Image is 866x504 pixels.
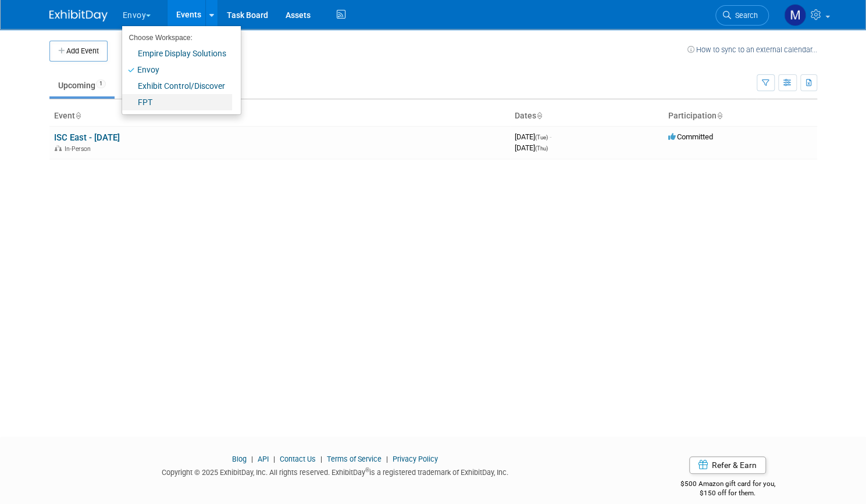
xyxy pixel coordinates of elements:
[65,145,94,153] span: In-Person
[536,111,542,120] a: Sort by Start Date
[383,455,391,463] span: |
[638,488,817,498] div: $150 off for them.
[248,455,256,463] span: |
[535,134,548,141] span: (Tue)
[365,467,369,473] sup: ®
[510,106,664,126] th: Dates
[49,10,108,21] img: ExhibitDay
[232,455,247,463] a: Blog
[280,455,316,463] a: Contact Us
[535,145,548,152] span: (Thu)
[96,80,106,88] span: 1
[668,132,713,141] span: Committed
[122,62,232,78] a: Envoy
[638,471,817,498] div: $500 Amazon gift card for you,
[687,45,817,54] a: How to sync to an external calendar...
[689,456,766,474] a: Refer & Earn
[122,30,232,45] li: Choose Workspace:
[75,111,81,120] a: Sort by Event Name
[122,94,232,110] a: FPT
[270,455,278,463] span: |
[715,5,769,26] a: Search
[393,455,438,463] a: Privacy Policy
[49,106,510,126] th: Event
[117,74,165,96] a: Past12
[717,111,722,120] a: Sort by Participation Type
[318,455,325,463] span: |
[122,45,232,62] a: Empire Display Solutions
[55,145,62,151] img: In-Person Event
[122,78,232,94] a: Exhibit Control/Discover
[515,132,551,141] span: [DATE]
[258,455,269,463] a: API
[49,41,108,62] button: Add Event
[515,143,548,152] span: [DATE]
[664,106,817,126] th: Participation
[49,465,621,478] div: Copyright © 2025 ExhibitDay, Inc. All rights reserved. ExhibitDay is a registered trademark of Ex...
[731,11,758,20] span: Search
[550,132,551,141] span: -
[54,132,120,143] a: ISC East - [DATE]
[49,74,115,96] a: Upcoming1
[784,4,806,26] img: Matt h
[327,455,382,463] a: Terms of Service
